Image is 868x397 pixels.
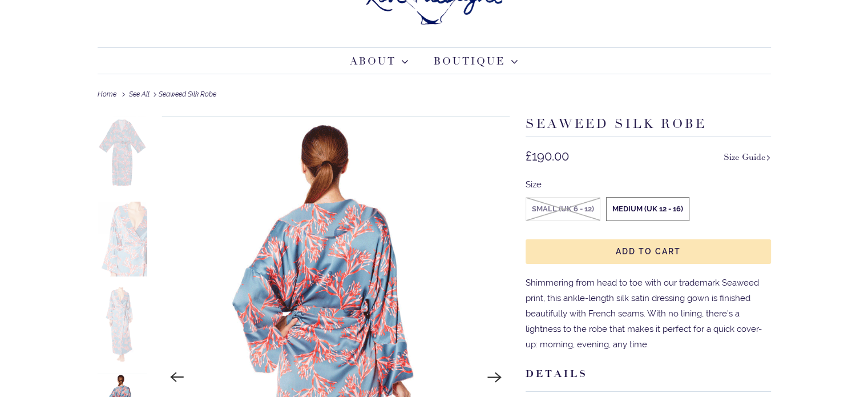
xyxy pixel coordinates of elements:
[98,81,771,109] div: Seaweed Silk Robe
[434,54,518,69] a: Boutique
[164,364,189,390] button: Previous
[98,90,116,98] span: Home
[98,287,148,362] img: Seaweed Silk Robe
[98,202,148,276] img: Seaweed Silk Robe
[526,177,771,193] div: Size
[482,364,507,390] button: Next
[607,198,689,220] label: Medium (UK 12 - 16)
[526,198,600,220] img: soldout.png
[98,116,148,191] img: Seaweed Silk Robe
[526,239,771,264] button: Add to Cart
[526,198,600,220] label: Small (UK 6 - 12)
[526,116,771,138] h1: Seaweed Silk Robe
[526,367,588,380] strong: Details
[98,90,120,98] a: Home
[526,275,771,352] p: Shimmering from head to toe with our trademark Seaweed print, this ankle-length silk satin dressi...
[724,149,771,165] a: Size Guide
[129,90,150,98] a: See All
[616,247,681,256] span: Add to Cart
[526,149,569,163] span: £190.00
[350,54,409,69] a: About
